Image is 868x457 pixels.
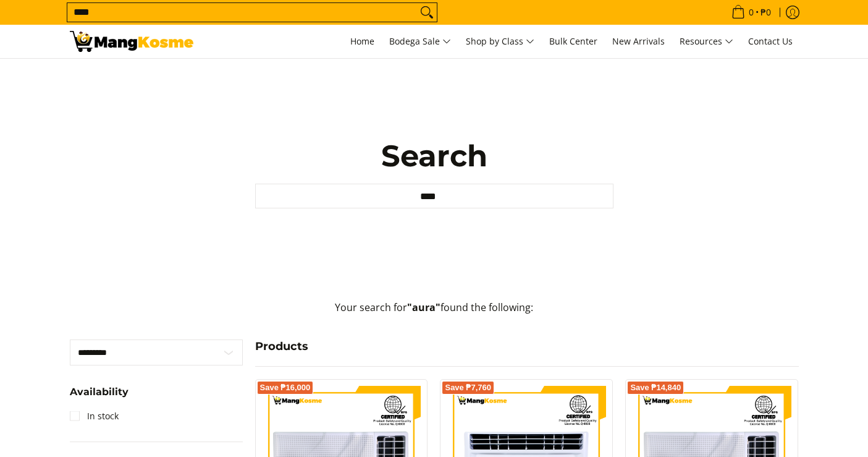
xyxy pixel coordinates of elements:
[70,31,193,52] img: Search: 7 results found for &quot;aura&quot; | Mang Kosme
[70,406,119,426] a: In stock
[460,25,541,58] a: Shop by Class
[747,8,756,17] span: 0
[680,34,733,49] span: Resources
[255,340,799,354] h4: Products
[70,387,129,406] summary: Open
[383,25,457,58] a: Bodega Sale
[612,35,665,47] span: New Arrivals
[606,25,671,58] a: New Arrivals
[407,301,440,314] strong: "aura"
[748,35,793,47] span: Contact Us
[549,35,597,47] span: Bulk Center
[344,25,381,58] a: Home
[673,25,739,58] a: Resources
[255,137,613,174] h1: Search
[260,384,311,391] span: Save ₱16,000
[70,387,129,397] span: Availability
[445,384,491,391] span: Save ₱7,760
[466,34,534,49] span: Shop by Class
[742,25,799,58] a: Contact Us
[350,35,374,47] span: Home
[759,8,773,17] span: ₱0
[70,300,799,328] p: Your search for found the following:
[543,25,604,58] a: Bulk Center
[389,34,451,49] span: Bodega Sale
[206,25,799,58] nav: Main Menu
[630,384,681,391] span: Save ₱14,840
[728,6,775,19] span: •
[417,3,437,22] button: Search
